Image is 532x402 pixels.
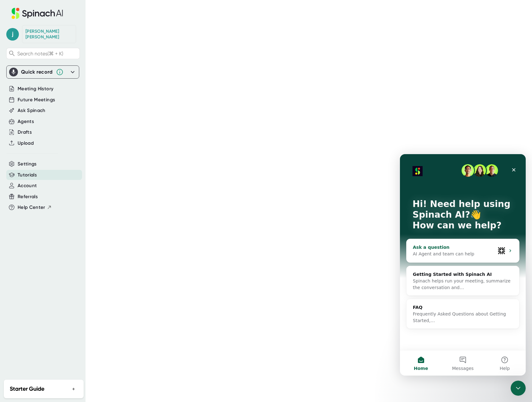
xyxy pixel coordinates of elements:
[18,129,32,136] button: Drafts
[18,118,34,125] button: Agents
[18,204,52,211] button: Help Center
[18,193,38,200] button: Referrals
[18,182,37,189] button: Account
[511,381,526,396] iframe: Intercom live chat
[18,85,53,92] button: Meeting History
[18,140,34,147] button: Upload
[10,385,44,393] h2: Starter Guide
[18,107,46,114] button: Ask Spinach
[17,51,63,57] span: Search notes (⌘ + K)
[18,204,45,211] span: Help Center
[18,171,37,179] button: Tutorials
[21,69,53,75] div: Quick record
[9,66,76,78] div: Quick record
[18,96,55,103] button: Future Meetings
[6,28,19,41] span: j
[69,384,78,394] button: +
[18,160,37,168] button: Settings
[400,154,526,376] iframe: Intercom live chat
[25,29,73,40] div: James Cowan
